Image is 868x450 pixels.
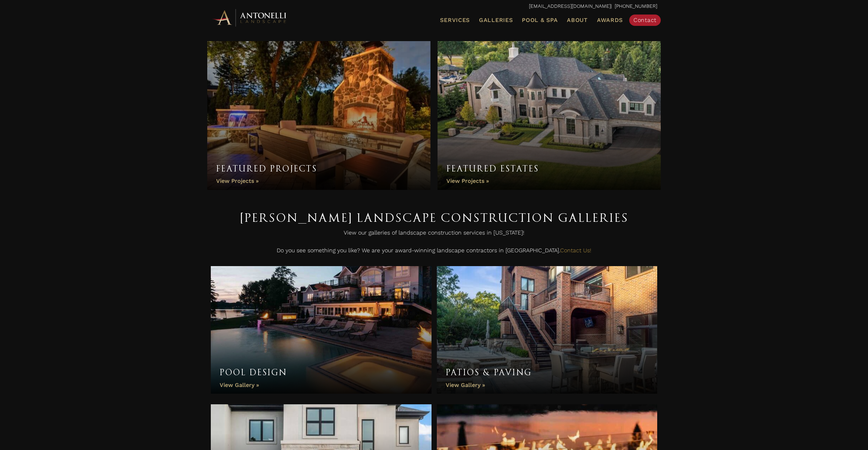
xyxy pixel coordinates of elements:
[211,227,657,242] p: View our galleries of landscape construction services in [US_STATE]!
[564,16,591,25] a: About
[522,17,558,23] span: Pool & Spa
[519,16,560,25] a: Pool & Spa
[633,17,656,23] span: Contact
[560,247,591,254] a: Contact Us!
[629,15,661,26] a: Contact
[597,17,623,23] span: Awards
[211,8,289,27] img: Antonelli Horizontal Logo
[211,2,657,11] p: | [PHONE_NUMBER]
[211,245,657,259] p: Do you see something you like? We are your award-winning landscape contractors in [GEOGRAPHIC_DATA].
[529,3,611,9] a: [EMAIL_ADDRESS][DOMAIN_NAME]
[211,208,657,227] h1: [PERSON_NAME] Landscape Construction Galleries
[437,16,473,25] a: Services
[440,17,470,23] span: Services
[594,16,626,25] a: Awards
[567,17,588,23] span: About
[479,17,513,23] span: Galleries
[476,16,515,25] a: Galleries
